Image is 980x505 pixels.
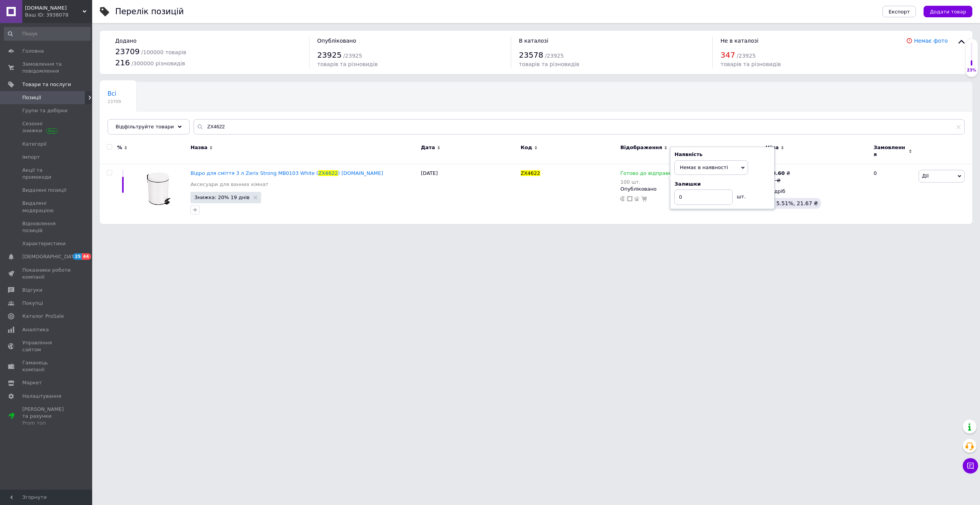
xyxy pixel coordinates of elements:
span: Гаманець компанії [22,359,71,373]
span: 23709 [108,99,121,105]
span: / 23925 [343,53,362,59]
span: Не в каталозі [720,38,758,44]
button: Експорт [882,6,916,17]
span: 347 [720,50,735,60]
span: / 23925 [545,53,564,59]
span: % [117,144,122,151]
a: Відро для сміття 3 л Zerix Strong MB0103 White (ZX4622) [DOMAIN_NAME] [190,170,383,176]
span: ZX4622 [318,170,338,176]
span: 44 [82,253,91,260]
span: Назва [190,144,207,151]
span: Головна [22,48,44,55]
button: Додати товар [924,6,972,17]
div: 492 ₴ [765,177,790,184]
span: Додано [115,38,136,44]
span: Замовлення та повідомлення [22,61,71,75]
div: Ваш ID: 3938078 [25,12,92,18]
div: Роздріб [765,188,867,195]
img: Відро для сміття 3 л Zerix Strong MB0103 White (ZX4622) techno.store [139,170,178,208]
button: Чат з покупцем [963,458,978,473]
div: 0 [869,164,917,224]
span: Каталог ProSale [22,313,64,320]
div: 100 шт. [620,179,674,185]
input: Пошук [4,27,91,41]
span: 23578 [519,50,543,60]
span: Опубліковано [317,38,356,44]
span: товарів та різновидів [519,61,579,67]
span: Знижка: 20% 19 днів [194,195,250,200]
span: 23709 [115,47,140,56]
div: Опубліковано [620,186,761,193]
span: Імпорт [22,154,40,161]
span: / 100000 товарів [141,49,186,55]
div: 23% [965,68,978,73]
span: Додати товар [930,9,966,15]
span: Товари та послуги [22,81,71,88]
a: Аксесуари для ванних кімнат [190,181,268,188]
span: Аналітика [22,326,49,333]
span: Категорії [22,141,46,148]
div: Перелік позицій [115,8,184,16]
b: 393.60 [765,170,785,176]
span: Покупці [22,300,43,307]
span: ZX4622 [521,170,540,176]
span: Відгуки [22,287,42,294]
span: Ціна [765,144,778,151]
span: Відновлення позицій [22,220,71,234]
span: Відфільтруйте товари [116,124,174,130]
span: Дата [421,144,435,151]
span: Налаштування [22,393,61,400]
span: Маркет [22,379,42,386]
span: [DEMOGRAPHIC_DATA] [22,253,79,260]
span: Код [521,144,532,151]
span: Дії [922,173,929,179]
span: Позиції [22,94,41,101]
span: Замовлення [874,144,907,158]
span: Сезонні знижки [22,120,71,134]
span: [PERSON_NAME] та рахунки [22,406,71,427]
span: Характеристики [22,240,66,247]
a: Немає фото [914,38,948,44]
div: шт. [733,189,748,200]
span: Видалені модерацією [22,200,71,214]
span: товарів та різновидів [720,61,781,67]
span: / 300000 різновидів [131,60,185,66]
span: Експорт [889,9,910,15]
span: Групи та добірки [22,107,68,114]
span: Акції та промокоди [22,167,71,181]
div: Залишки [674,181,770,188]
span: товарів та різновидів [317,61,377,67]
span: 25 [73,253,82,260]
div: [DATE] [419,164,519,224]
span: Показники роботи компанії [22,267,71,281]
span: 216 [115,58,130,67]
div: ₴ [765,170,790,177]
span: / 23925 [737,53,756,59]
input: Пошук по назві позиції, артикулу і пошуковим запитам [194,119,965,135]
span: Відро для сміття 3 л Zerix Strong MB0103 White ( [190,170,318,176]
span: Відображення [620,144,662,151]
span: Немає в наявності [680,164,728,170]
span: 23925 [317,50,342,60]
div: Наявність [674,151,770,158]
span: 5.51%, 21.67 ₴ [776,200,818,206]
span: Всі [108,90,116,97]
span: Управління сайтом [22,339,71,353]
span: techno.store [25,5,83,12]
span: Готово до відправки [620,170,674,178]
div: Prom топ [22,420,71,427]
span: Видалені позиції [22,187,66,194]
span: В каталозі [519,38,548,44]
span: ) [DOMAIN_NAME] [338,170,383,176]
